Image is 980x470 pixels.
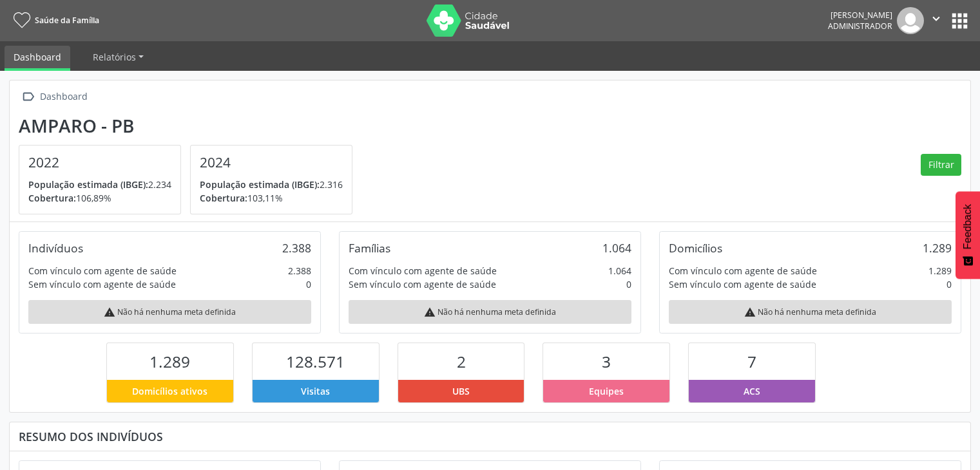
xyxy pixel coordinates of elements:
[608,264,631,277] div: 1.064
[349,241,390,255] div: Famílias
[602,241,631,255] div: 1.064
[19,88,90,106] a:  Dashboard
[349,277,496,291] div: Sem vínculo com agente de saúde
[928,264,952,277] div: 1.289
[921,154,961,176] button: Filtrar
[669,277,816,291] div: Sem vínculo com agente de saúde
[349,300,631,324] div: Não há nenhuma meta definida
[9,10,99,31] a: Saúde da Família
[19,429,961,444] div: Resumo dos indivíduos
[28,300,311,324] div: Não há nenhuma meta definida
[286,351,345,372] span: 128.571
[747,351,756,372] span: 7
[923,241,952,255] div: 1.289
[424,306,436,318] i: warning
[28,191,171,205] p: 106,89%
[744,384,760,398] span: ACS
[669,241,722,255] div: Domicílios
[84,46,153,68] a: Relatórios
[5,46,70,71] a: Dashboard
[28,155,171,171] h4: 2022
[669,300,952,324] div: Não há nenhuma meta definida
[104,306,115,318] i: warning
[28,264,177,277] div: Com vínculo com agente de saúde
[349,264,497,277] div: Com vínculo com agente de saúde
[28,178,171,191] p: 2.234
[669,264,817,277] div: Com vínculo com agente de saúde
[28,277,176,291] div: Sem vínculo com agente de saúde
[946,277,952,291] div: 0
[93,51,136,63] span: Relatórios
[132,384,207,398] span: Domicílios ativos
[282,241,311,255] div: 2.388
[924,7,948,34] button: 
[956,191,980,279] button: Feedback - Mostrar pesquisa
[306,277,311,291] div: 0
[626,277,631,291] div: 0
[301,384,330,398] span: Visitas
[602,351,611,372] span: 3
[28,241,83,255] div: Indivíduos
[948,10,971,32] button: apps
[288,264,311,277] div: 2.388
[200,178,320,191] span: População estimada (IBGE):
[35,15,99,26] span: Saúde da Família
[200,155,343,171] h4: 2024
[929,12,943,26] i: 
[589,384,624,398] span: Equipes
[828,21,892,32] span: Administrador
[828,10,892,21] div: [PERSON_NAME]
[28,178,148,191] span: População estimada (IBGE):
[200,178,343,191] p: 2.316
[19,115,361,136] div: Amparo - PB
[897,7,924,34] img: img
[200,192,247,204] span: Cobertura:
[149,351,190,372] span: 1.289
[452,384,470,398] span: UBS
[28,192,76,204] span: Cobertura:
[19,88,37,106] i: 
[200,191,343,205] p: 103,11%
[457,351,466,372] span: 2
[962,204,974,249] span: Feedback
[744,306,756,318] i: warning
[37,88,90,106] div: Dashboard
